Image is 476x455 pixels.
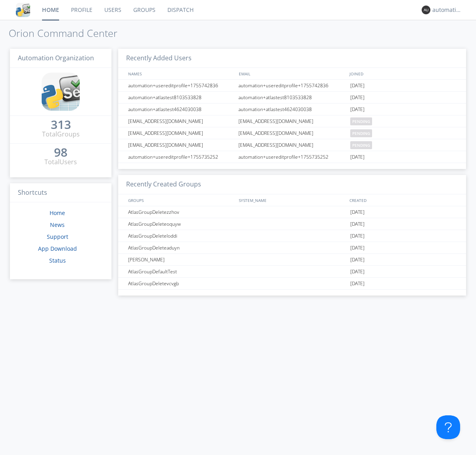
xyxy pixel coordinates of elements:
[44,157,77,167] div: Total Users
[126,254,236,265] div: [PERSON_NAME]
[350,117,372,125] span: pending
[350,80,365,92] span: [DATE]
[350,104,365,115] span: [DATE]
[236,115,348,127] div: [EMAIL_ADDRESS][DOMAIN_NAME]
[422,6,430,14] img: 373638.png
[118,254,466,266] a: [PERSON_NAME][DATE]
[16,3,30,17] img: cddb5a64eb264b2086981ab96f4c1ba7
[126,194,235,206] div: GROUPS
[347,68,459,79] div: JOINED
[42,130,80,139] div: Total Groups
[236,104,348,115] div: automation+atlastest4624030038
[350,230,365,242] span: [DATE]
[118,127,466,139] a: [EMAIL_ADDRESS][DOMAIN_NAME][EMAIL_ADDRESS][DOMAIN_NAME]pending
[126,115,236,127] div: [EMAIL_ADDRESS][DOMAIN_NAME]
[350,92,365,104] span: [DATE]
[237,194,347,206] div: SYSTEM_NAME
[126,127,236,139] div: [EMAIL_ADDRESS][DOMAIN_NAME]
[126,218,236,230] div: AtlasGroupDeleteoquyw
[50,221,65,228] a: News
[126,230,236,242] div: AtlasGroupDeleteloddi
[350,218,365,230] span: [DATE]
[126,278,236,289] div: AtlasGroupDeletevcvgb
[432,6,462,14] div: automation+atlas0017
[51,121,71,130] a: 313
[350,242,365,254] span: [DATE]
[118,242,466,254] a: AtlasGroupDeleteaduyn[DATE]
[126,80,236,91] div: automation+usereditprofile+1755742836
[38,245,77,252] a: App Download
[118,80,466,92] a: automation+usereditprofile+1755742836automation+usereditprofile+1755742836[DATE]
[118,104,466,115] a: automation+atlastest4624030038automation+atlastest4624030038[DATE]
[118,175,466,194] h3: Recently Created Groups
[436,415,460,439] iframe: Toggle Customer Support
[42,73,80,111] img: cddb5a64eb264b2086981ab96f4c1ba7
[126,242,236,253] div: AtlasGroupDeleteaduyn
[54,148,67,156] div: 98
[236,92,348,103] div: automation+atlastest8103533828
[350,278,365,290] span: [DATE]
[350,141,372,149] span: pending
[237,68,347,79] div: EMAIL
[236,127,348,139] div: [EMAIL_ADDRESS][DOMAIN_NAME]
[126,104,236,115] div: automation+atlastest4624030038
[10,183,111,203] h3: Shortcuts
[118,206,466,218] a: AtlasGroupDeletezzhov[DATE]
[118,266,466,278] a: AtlasGroupDefaultTest[DATE]
[118,218,466,230] a: AtlasGroupDeleteoquyw[DATE]
[18,54,94,62] span: Automation Organization
[126,139,236,151] div: [EMAIL_ADDRESS][DOMAIN_NAME]
[350,151,365,163] span: [DATE]
[118,49,466,68] h3: Recently Added Users
[118,230,466,242] a: AtlasGroupDeleteloddi[DATE]
[350,254,365,266] span: [DATE]
[118,139,466,151] a: [EMAIL_ADDRESS][DOMAIN_NAME][EMAIL_ADDRESS][DOMAIN_NAME]pending
[47,233,68,240] a: Support
[118,151,466,163] a: automation+usereditprofile+1755735252automation+usereditprofile+1755735252[DATE]
[236,139,348,151] div: [EMAIL_ADDRESS][DOMAIN_NAME]
[236,80,348,91] div: automation+usereditprofile+1755742836
[118,115,466,127] a: [EMAIL_ADDRESS][DOMAIN_NAME][EMAIL_ADDRESS][DOMAIN_NAME]pending
[118,278,466,290] a: AtlasGroupDeletevcvgb[DATE]
[49,257,66,264] a: Status
[126,151,236,163] div: automation+usereditprofile+1755735252
[126,206,236,218] div: AtlasGroupDeletezzhov
[118,92,466,104] a: automation+atlastest8103533828automation+atlastest8103533828[DATE]
[126,68,235,79] div: NAMES
[350,266,365,278] span: [DATE]
[54,148,67,157] a: 98
[126,266,236,277] div: AtlasGroupDefaultTest
[51,121,71,129] div: 313
[50,209,65,217] a: Home
[347,194,459,206] div: CREATED
[236,151,348,163] div: automation+usereditprofile+1755735252
[126,92,236,103] div: automation+atlastest8103533828
[350,206,365,218] span: [DATE]
[350,129,372,137] span: pending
